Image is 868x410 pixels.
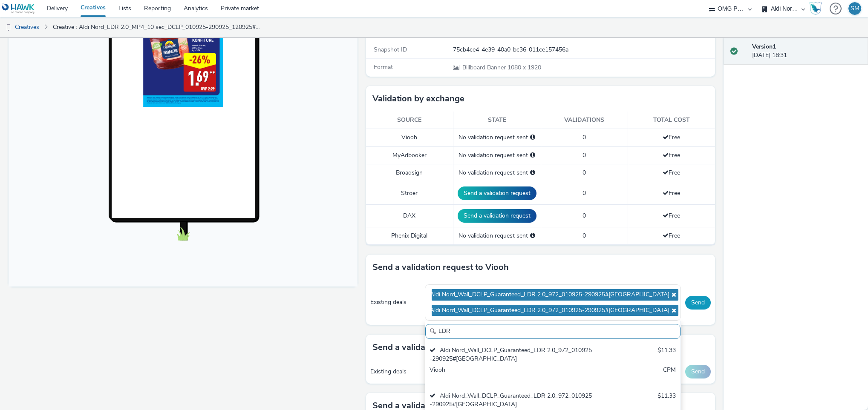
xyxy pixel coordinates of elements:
[583,189,586,197] span: 0
[458,186,536,200] button: Send a validation request
[372,261,509,274] h3: Send a validation request to Viooh
[372,92,464,105] h3: Validation by exchange
[583,212,586,220] span: 0
[458,151,536,160] div: No validation request sent
[366,129,453,146] td: Viooh
[583,151,586,159] span: 0
[374,46,407,54] span: Snapshot ID
[628,112,715,129] th: Total cost
[657,346,676,364] div: $11.33
[430,366,592,383] div: Viooh
[462,63,508,72] span: Billboard Banner
[752,43,861,60] div: [DATE] 18:31
[809,2,822,15] img: Hawk Academy
[366,164,453,182] td: Broadsign
[530,232,535,240] div: Please select a deal below and click on Send to send a validation request to Phenix Digital.
[663,169,680,177] span: Free
[663,151,680,159] span: Free
[663,189,680,197] span: Free
[366,227,453,244] td: Phenix Digital
[430,291,669,298] span: Aldi Nord_Wall_DCLP_Guaranteed_LDR 2.0_972_010925-290925#[GEOGRAPHIC_DATA]
[657,392,676,409] div: $11.33
[458,232,536,240] div: No validation request sent
[366,112,453,129] th: Source
[530,133,535,142] div: Please select a deal below and click on Send to send a validation request to Viooh.
[685,365,711,378] button: Send
[663,232,680,240] span: Free
[366,146,453,164] td: MyAdbooker
[425,324,681,339] input: Search......
[4,23,13,32] img: dooh
[530,169,535,177] div: Please select a deal below and click on Send to send a validation request to Broadsign.
[685,296,711,310] button: Send
[583,169,586,177] span: 0
[663,366,676,383] div: CPM
[458,209,536,223] button: Send a validation request
[583,232,586,240] span: 0
[851,2,859,15] div: SM
[366,182,453,204] td: Stroer
[461,63,541,72] span: 1080 x 1920
[430,346,592,364] div: Aldi Nord_Wall_DCLP_Guaranteed_LDR 2.0_972_010925-290925#[GEOGRAPHIC_DATA]
[541,112,628,129] th: Validations
[49,17,265,37] a: Creative : Aldi Nord_LDR 2.0_MP4_10 sec_DCLP_010925-290925_120925#_ARME_KW38
[370,298,421,307] div: Existing deals
[2,3,35,14] img: undefined Logo
[752,43,776,51] strong: Version 1
[372,341,526,354] h3: Send a validation request to Broadsign
[453,46,714,54] div: 75cb4ce4-4e39-40a0-bc36-011ce157456a
[134,26,214,169] img: Advertisement preview
[583,133,586,141] span: 0
[530,151,535,160] div: Please select a deal below and click on Send to send a validation request to MyAdbooker.
[430,307,669,314] span: Aldi Nord_Wall_DCLP_Guaranteed_LDR 2.0_972_010925-290925#[GEOGRAPHIC_DATA]
[458,169,536,177] div: No validation request sent
[663,212,680,220] span: Free
[374,63,393,71] span: Format
[809,2,825,15] a: Hawk Academy
[663,133,680,141] span: Free
[453,112,541,129] th: State
[366,204,453,227] td: DAX
[370,367,421,376] div: Existing deals
[430,392,592,409] div: Aldi Nord_Wall_DCLP_Guaranteed_LDR 2.0_972_010925-290925#[GEOGRAPHIC_DATA]
[458,133,536,142] div: No validation request sent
